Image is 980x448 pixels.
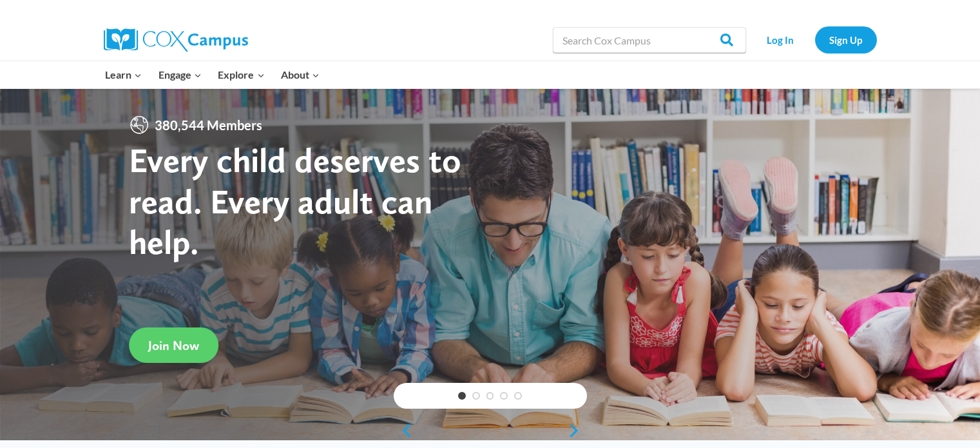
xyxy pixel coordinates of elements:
a: Log In [753,26,809,53]
input: Search Cox Campus [553,27,746,53]
a: Sign Up [815,26,877,53]
span: About [281,66,320,83]
span: Engage [159,66,202,83]
a: Join Now [129,327,218,363]
span: Explore [218,66,264,83]
img: Cox Campus [104,28,248,52]
a: 2 [472,392,480,400]
span: Join Now [148,338,199,353]
span: 380,544 Members [149,115,267,135]
a: 5 [514,392,522,400]
a: previous [394,423,413,438]
div: content slider buttons [394,418,587,443]
a: next [568,423,587,438]
nav: Secondary Navigation [753,26,877,53]
a: 3 [486,392,494,400]
span: Learn [105,66,142,83]
a: 4 [500,392,508,400]
strong: Every child deserves to read. Every adult can help. [129,139,461,262]
a: 1 [458,392,466,400]
nav: Primary Navigation [97,61,328,88]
